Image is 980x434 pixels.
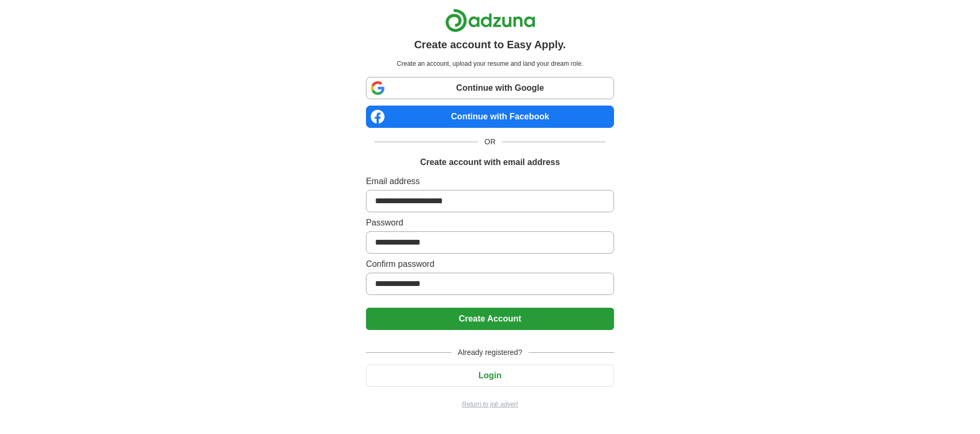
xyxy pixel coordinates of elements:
span: OR [478,136,502,147]
h1: Create account with email address [420,156,560,169]
img: Adzuna logo [445,8,535,32]
button: Create Account [366,308,614,330]
button: Login [366,364,614,387]
a: Login [366,371,614,380]
label: Email address [366,175,614,188]
a: Continue with Facebook [366,106,614,128]
h1: Create account to Easy Apply. [414,37,566,53]
span: Already registered? [451,347,529,358]
a: Return to job advert [366,400,614,409]
label: Password [366,216,614,229]
p: Create an account, upload your resume and land your dream role. [368,59,612,68]
a: Continue with Google [366,77,614,99]
label: Confirm password [366,258,614,271]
